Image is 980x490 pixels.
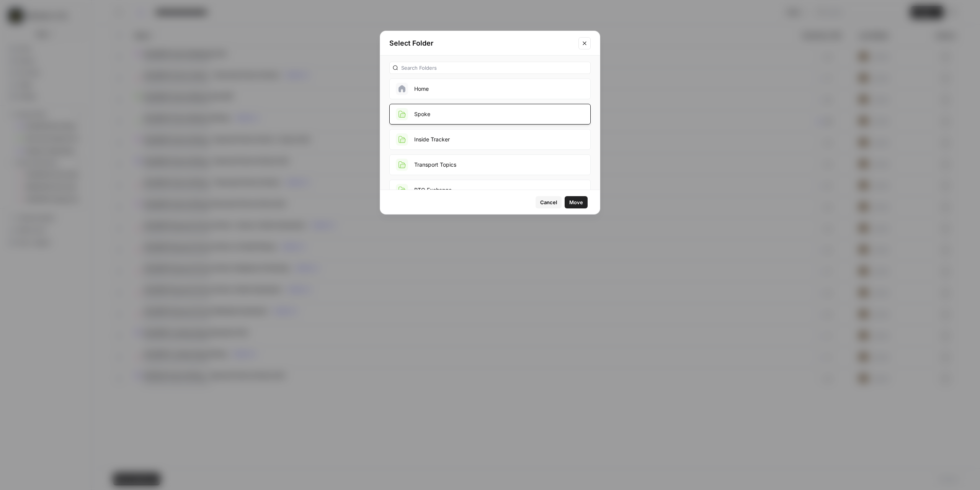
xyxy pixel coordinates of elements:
[569,198,583,206] span: Move
[578,37,591,49] button: Close modal
[401,64,587,72] input: Search Folders
[540,198,557,206] span: Cancel
[389,104,591,125] button: Spoke
[536,196,562,208] button: Cancel
[389,129,591,150] button: Inside Tracker
[389,38,574,49] h2: Select Folder
[565,196,588,208] button: Move
[389,79,591,99] button: Home
[389,154,591,175] button: Transport Topics
[389,180,591,200] button: PTO Exchange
